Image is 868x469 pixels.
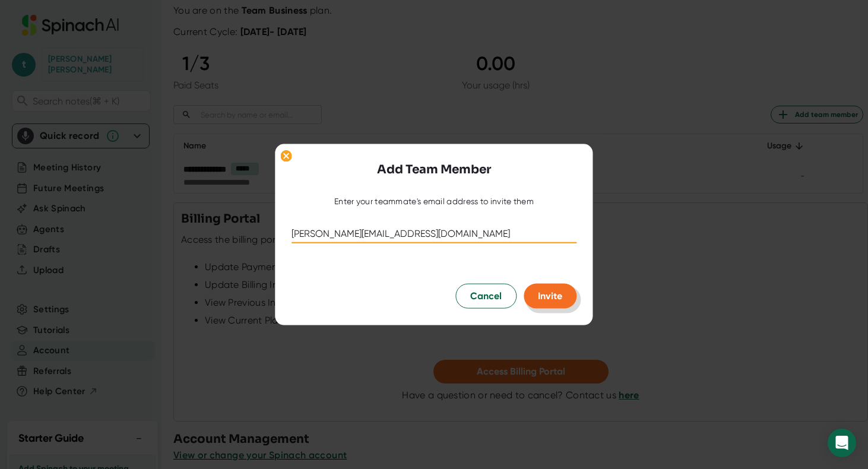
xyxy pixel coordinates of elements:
[377,160,491,178] h3: Add Team Member
[524,284,576,309] button: Invite
[470,289,502,303] span: Cancel
[292,224,576,243] input: kale@acme.co
[828,429,856,457] div: Open Intercom Messenger
[334,196,534,207] div: Enter your teammate's email address to invite them
[538,290,562,302] span: Invite
[455,284,517,309] button: Cancel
